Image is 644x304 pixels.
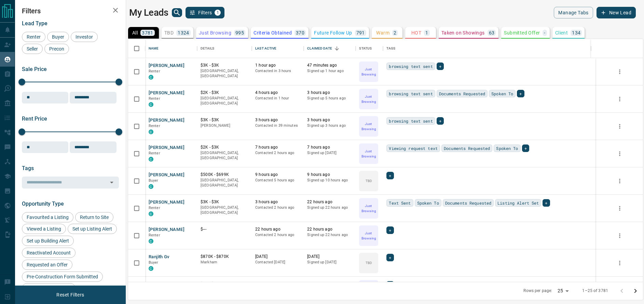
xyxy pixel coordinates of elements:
[522,144,529,152] div: +
[360,203,378,213] p: Just Browsing
[201,205,248,216] p: [GEOGRAPHIC_DATA], [GEOGRAPHIC_DATA]
[389,227,391,234] span: +
[73,34,95,40] span: Investor
[149,63,184,69] button: [PERSON_NAME]
[22,201,64,207] span: Opportunity Type
[389,254,391,261] span: +
[149,260,159,265] span: Buyer
[22,212,73,222] div: Favourited a Listing
[544,30,545,35] p: -
[356,39,383,58] div: Status
[255,117,300,123] p: 3 hours ago
[629,284,642,298] button: Go to next page
[164,30,174,35] p: TBD
[252,39,304,58] div: Last Active
[307,63,352,68] p: 47 minutes ago
[307,199,352,205] p: 22 hours ago
[307,260,352,265] p: Signed up [DATE]
[445,199,491,206] span: Documents Requested
[545,199,547,206] span: +
[24,34,43,40] span: Renter
[255,178,300,183] p: Contacted 5 hours ago
[437,117,444,125] div: +
[383,39,591,58] div: Tags
[307,96,352,101] p: Signed up 5 hours ago
[417,199,439,206] span: Spoken To
[24,226,64,232] span: Viewed a Listing
[255,123,300,128] p: Contacted in 39 minutes
[24,262,70,267] span: Requested an Offer
[307,90,352,96] p: 3 hours ago
[149,144,184,151] button: [PERSON_NAME]
[186,7,225,18] button: Filters1
[366,260,372,265] p: TBD
[307,254,352,260] p: [DATE]
[201,150,248,161] p: [GEOGRAPHIC_DATA], [GEOGRAPHIC_DATA]
[524,145,527,152] span: +
[142,30,153,35] p: 3781
[22,66,47,72] span: Sale Price
[360,67,378,77] p: Just Browsing
[149,117,184,124] button: [PERSON_NAME]
[149,90,184,96] button: [PERSON_NAME]
[70,226,114,232] span: Set up Listing Alert
[24,46,40,52] span: Seller
[255,205,300,210] p: Contacted 2 hours ago
[255,150,300,156] p: Contacted 2 hours ago
[307,144,352,150] p: 7 hours ago
[307,281,352,287] p: [DATE]
[22,248,76,258] div: Reactivated Account
[215,10,220,15] span: 1
[255,281,300,287] p: [DATE]
[386,254,394,261] div: +
[201,226,248,232] p: $---
[149,39,159,58] div: Name
[615,231,625,241] button: more
[255,96,300,101] p: Contacted in 1 hour
[307,232,352,238] p: Signed up 22 hours ago
[22,272,103,282] div: Pre-Construction Form Submitted
[201,63,248,68] p: $3K - $3K
[582,288,608,294] p: 1–25 of 3781
[201,281,248,287] p: $2K - $3K
[332,44,342,53] button: Sort
[78,215,111,220] span: Return to Site
[201,68,248,79] p: [GEOGRAPHIC_DATA], [GEOGRAPHIC_DATA]
[22,165,34,171] span: Tags
[386,172,394,179] div: +
[44,44,69,54] div: Precon
[519,90,522,97] span: +
[543,199,550,207] div: +
[201,90,248,96] p: $2K - $3K
[149,69,160,73] span: Renter
[149,172,184,178] button: [PERSON_NAME]
[172,8,182,17] button: search button
[255,63,300,68] p: 1 hour ago
[24,250,73,255] span: Reactivated Account
[107,178,117,187] button: Open
[597,7,636,18] button: New Lead
[201,123,248,128] p: [PERSON_NAME]
[75,212,113,222] div: Return to Site
[149,226,184,233] button: [PERSON_NAME]
[572,30,580,35] p: 134
[149,178,159,183] span: Buyer
[149,199,184,206] button: [PERSON_NAME]
[201,260,248,265] p: Markham
[304,39,356,58] div: Claimed Date
[201,172,248,178] p: $500K - $699K
[149,206,160,210] span: Renter
[255,144,300,150] p: 7 hours ago
[307,226,352,232] p: 22 hours ago
[386,281,394,289] div: +
[389,63,433,70] span: browsing text sent
[197,39,252,58] div: Details
[24,215,71,220] span: Favourited a Listing
[201,39,214,58] div: Details
[149,254,170,260] button: Ranjith Gv
[24,238,71,244] span: Set up Building Alert
[360,94,378,104] p: Just Browsing
[22,236,74,246] div: Set up Building Alert
[314,30,352,35] p: Future Follow Up
[235,30,244,35] p: 995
